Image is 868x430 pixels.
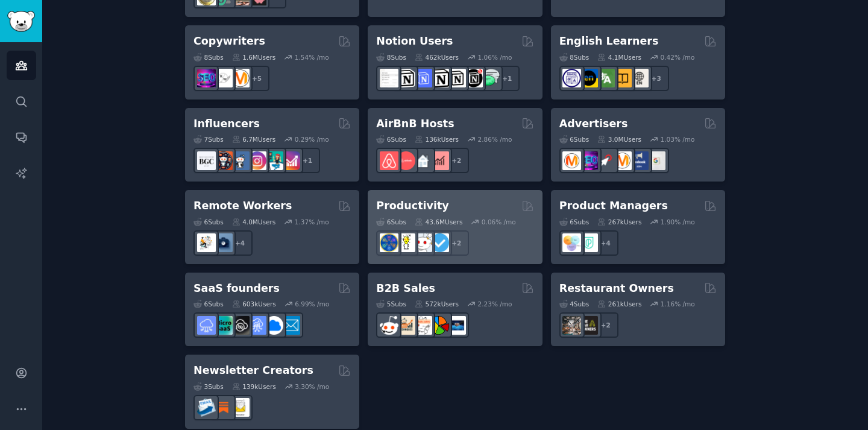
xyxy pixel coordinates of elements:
img: microsaas [214,316,233,335]
div: 603k Users [232,300,276,308]
h2: English Learners [559,34,659,49]
div: 1.03 % /mo [661,135,695,144]
div: 3 Sub s [193,382,224,391]
div: 267k Users [597,218,641,226]
div: 1.90 % /mo [661,218,695,226]
img: Learn_English [630,69,649,87]
div: + 1 [494,66,520,91]
img: SaaS [197,316,216,335]
div: + 2 [444,230,469,256]
h2: Newsletter Creators [193,363,313,378]
img: language_exchange [596,69,615,87]
div: 1.54 % /mo [295,53,329,62]
img: AskNotion [447,69,466,87]
img: lifehacks [397,233,415,252]
img: rentalproperties [414,151,432,170]
img: InstagramMarketing [248,151,266,170]
h2: Copywriters [193,34,265,49]
div: 0.06 % /mo [482,218,516,226]
div: 6 Sub s [559,135,590,144]
div: 2.86 % /mo [478,135,512,144]
img: B2BSaaS [265,316,283,335]
div: 6 Sub s [193,300,224,308]
div: + 4 [227,230,253,256]
img: B_2_B_Selling_Tips [447,316,466,335]
img: FreeNotionTemplates [414,69,432,87]
h2: Restaurant Owners [559,281,674,296]
h2: Product Managers [559,198,668,213]
img: sales [380,316,398,335]
img: restaurantowners [562,316,581,335]
div: 3.0M Users [597,135,641,144]
div: + 4 [593,230,618,256]
h2: Productivity [376,198,448,213]
div: 0.42 % /mo [661,53,695,62]
img: marketing [562,151,581,170]
div: 8 Sub s [193,53,224,62]
img: LifeProTips [380,233,398,252]
img: getdisciplined [430,233,449,252]
img: ProductMgmt [579,233,598,252]
div: 572k Users [415,300,459,308]
img: NoCodeSaaS [231,316,250,335]
div: + 5 [244,66,269,91]
img: GummySearch logo [7,11,35,32]
img: SaaS_Email_Marketing [281,316,300,335]
div: 261k Users [597,300,641,308]
div: 6 Sub s [376,218,406,226]
div: 462k Users [415,53,459,62]
img: Instagram [231,151,250,170]
img: Emailmarketing [197,398,216,417]
div: 4 Sub s [559,300,590,308]
div: 6 Sub s [376,135,406,144]
img: PPC [596,151,615,170]
div: 1.06 % /mo [478,53,512,62]
h2: Remote Workers [193,198,292,213]
img: socialmedia [214,151,233,170]
img: languagelearning [562,69,581,87]
img: AirBnBHosts [397,151,415,170]
div: 4.1M Users [597,53,641,62]
div: 139k Users [232,382,276,391]
img: KeepWriting [214,69,233,87]
img: googleads [647,151,665,170]
img: SEO [579,151,598,170]
img: B2BSales [430,316,449,335]
img: advertising [613,151,632,170]
h2: Advertisers [559,116,628,131]
img: FacebookAds [630,151,649,170]
img: influencermarketing [265,151,283,170]
img: LearnEnglishOnReddit [613,69,632,87]
img: content_marketing [231,69,250,87]
img: productivity [414,233,432,252]
div: 8 Sub s [559,53,590,62]
div: 7 Sub s [193,135,224,144]
h2: B2B Sales [376,281,435,296]
img: work [214,233,233,252]
div: 6.7M Users [232,135,276,144]
img: NotionGeeks [430,69,449,87]
div: 43.6M Users [415,218,462,226]
div: + 1 [295,148,320,173]
img: NotionPromote [481,69,500,87]
div: 1.16 % /mo [661,300,695,308]
div: 0.29 % /mo [295,135,329,144]
div: 5 Sub s [376,300,406,308]
img: SaaSSales [248,316,266,335]
img: InstagramGrowthTips [281,151,300,170]
img: RemoteJobs [197,233,216,252]
img: salestechniques [397,316,415,335]
div: 6 Sub s [193,218,224,226]
div: 6.99 % /mo [295,300,329,308]
img: Newsletters [231,398,250,417]
img: Notiontemplates [380,69,398,87]
div: + 3 [644,66,669,91]
div: 136k Users [415,135,459,144]
div: 1.6M Users [232,53,276,62]
div: 3.30 % /mo [295,382,329,391]
img: notioncreations [397,69,415,87]
div: + 2 [444,148,469,173]
img: AirBnBInvesting [430,151,449,170]
img: BarOwners [579,316,598,335]
div: 2.23 % /mo [478,300,512,308]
